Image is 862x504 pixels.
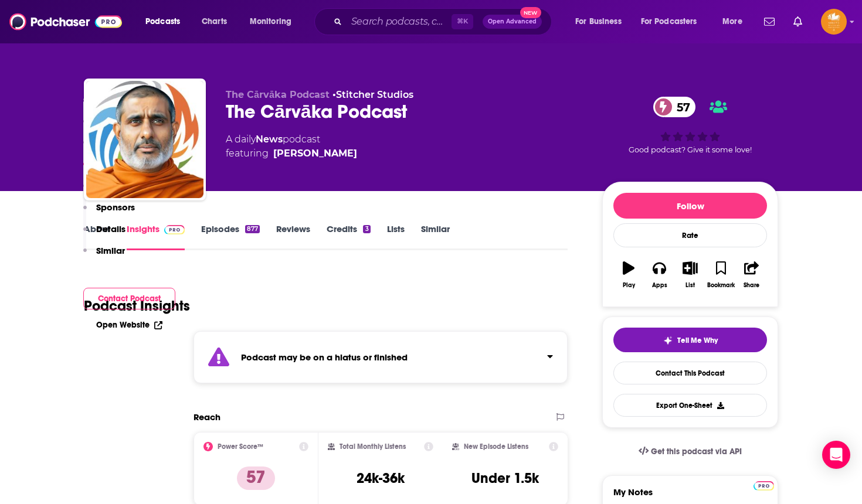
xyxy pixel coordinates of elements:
[754,479,774,491] a: Pro website
[83,245,125,267] button: Similar
[754,481,774,491] img: Podchaser Pro
[387,223,405,250] a: Lists
[613,223,767,247] div: Rate
[677,336,718,345] span: Tell Me Why
[464,442,528,451] h2: New Episode Listens
[250,13,291,30] span: Monitoring
[707,282,735,289] div: Bookmark
[325,8,563,35] div: Search podcasts, credits, & more...
[276,223,310,250] a: Reviews
[194,331,568,383] section: Click to expand status details
[347,12,452,31] input: Search podcasts, credits, & more...
[9,11,122,33] img: Podchaser - Follow, Share and Rate Podcasts
[202,13,227,30] span: Charts
[201,223,260,250] a: Episodes877
[194,411,220,423] h2: Reach
[653,97,696,117] a: 57
[242,12,307,31] button: open menu
[357,469,405,487] h3: 24k-36k
[226,132,357,161] div: A daily podcast
[226,147,357,161] span: featuring
[821,9,847,35] button: Show profile menu
[245,225,260,233] div: 877
[137,12,195,31] button: open menu
[821,9,847,35] img: User Profile
[613,193,767,219] button: Follow
[336,89,413,100] a: Stitcher Studios
[194,12,234,31] a: Charts
[237,466,275,490] p: 57
[520,7,541,18] span: New
[226,89,330,100] span: The Cārvāka Podcast
[705,254,736,296] button: Bookmark
[613,394,767,417] button: Export One-Sheet
[789,12,807,32] a: Show notifications dropdown
[651,447,742,457] span: Get this podcast via API
[241,352,408,363] strong: Podcast may be on a hiatus or finished
[96,320,162,330] a: Open Website
[332,89,413,100] span: •
[471,469,539,487] h3: Under 1.5k
[821,9,847,35] span: Logged in as ShreveWilliams
[629,437,751,466] a: Get this podcast via API
[452,14,473,29] span: ⌘ K
[575,13,622,30] span: For Business
[256,134,283,145] a: News
[652,282,667,289] div: Apps
[613,362,767,384] a: Contact This Podcast
[744,282,759,289] div: Share
[363,225,370,233] div: 3
[665,97,696,117] span: 57
[675,254,705,296] button: List
[663,336,673,345] img: tell me why sparkle
[613,328,767,352] button: tell me why sparkleTell Me Why
[644,254,674,296] button: Apps
[623,282,635,289] div: Play
[145,13,180,30] span: Podcasts
[273,147,357,161] div: [PERSON_NAME]
[641,13,697,30] span: For Podcasters
[96,223,125,234] p: Details
[483,15,542,29] button: Open AdvancedNew
[567,12,636,31] button: open menu
[83,223,125,245] button: Details
[737,254,767,296] button: Share
[340,442,406,451] h2: Total Monthly Listens
[714,12,757,31] button: open menu
[613,254,644,296] button: Play
[421,223,450,250] a: Similar
[685,282,695,289] div: List
[722,13,742,30] span: More
[83,288,175,309] button: Contact Podcast
[602,89,778,162] div: 57Good podcast? Give it some love!
[327,223,370,250] a: Credits3
[96,245,125,256] p: Similar
[488,19,537,25] span: Open Advanced
[218,442,263,451] h2: Power Score™
[633,12,714,31] button: open menu
[86,81,203,198] img: The Cārvāka Podcast
[759,12,779,32] a: Show notifications dropdown
[629,145,752,154] span: Good podcast? Give it some love!
[822,441,850,469] div: Open Intercom Messenger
